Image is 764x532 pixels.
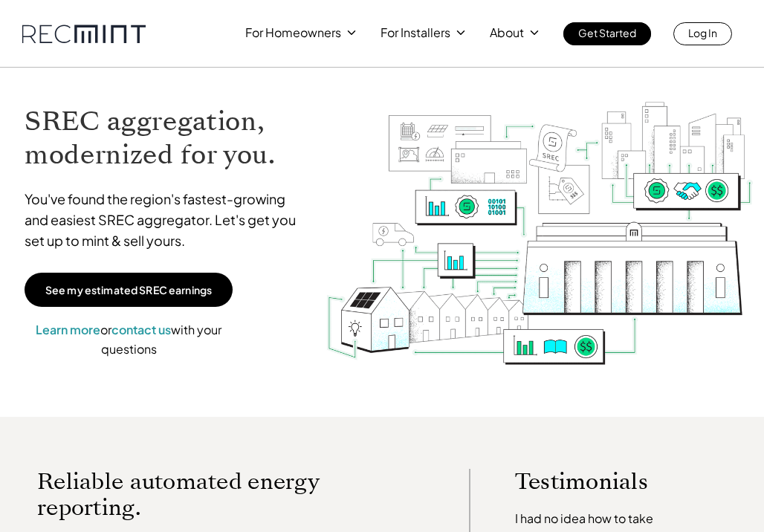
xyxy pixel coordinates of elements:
[25,320,233,358] p: or with your questions
[673,22,732,45] a: Log In
[245,22,341,43] p: For Homeowners
[37,469,424,521] p: Reliable automated energy reporting.
[563,22,651,45] a: Get Started
[45,283,212,296] p: See my estimated SREC earnings
[490,22,524,43] p: About
[688,22,717,43] p: Log In
[578,22,636,43] p: Get Started
[326,66,754,410] img: RECmint value cycle
[25,273,233,307] a: See my estimated SREC earnings
[25,189,311,251] p: You've found the region's fastest-growing and easiest SREC aggregator. Let's get you set up to mi...
[25,105,311,172] h1: SREC aggregation, modernized for you.
[381,22,450,43] p: For Installers
[111,322,171,337] a: contact us
[36,322,100,337] a: Learn more
[515,469,708,495] p: Testimonials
